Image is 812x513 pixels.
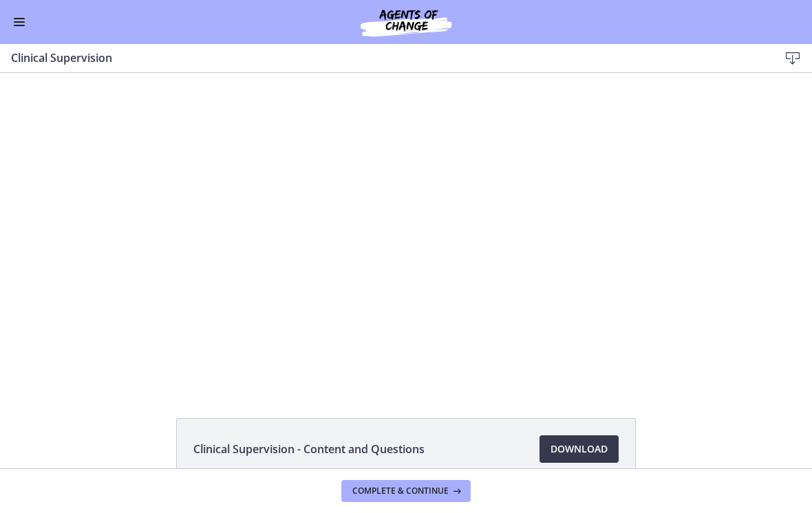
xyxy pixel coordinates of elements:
[539,435,619,463] a: Download
[551,441,608,457] span: Download
[11,50,757,66] h3: Clinical Supervision
[11,14,28,30] button: Enable menu
[352,485,449,496] span: Complete & continue
[341,480,471,502] button: Complete & continue
[323,6,489,39] img: Agents of Change
[193,441,425,457] span: Clinical Supervision - Content and Questions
